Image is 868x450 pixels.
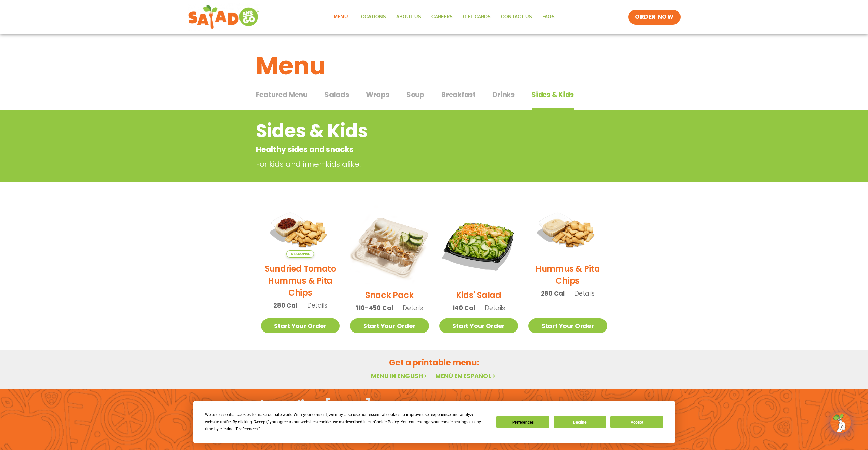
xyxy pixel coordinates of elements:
[635,13,673,21] span: ORDER NOW
[374,420,399,424] span: Cookie Policy
[537,9,560,25] a: FAQs
[256,47,612,84] h1: Menu
[261,205,340,258] img: Product photo for Sundried Tomato Hummus & Pita Chips
[441,89,476,100] span: Breakfast
[236,427,258,432] span: Preferences
[273,301,297,310] span: 280 Cal
[325,89,349,100] span: Salads
[496,416,549,428] button: Preferences
[261,263,340,299] h2: Sundried Tomato Hummus & Pita Chips
[261,318,340,333] a: Start Your Order
[256,144,557,155] p: Healthy sides and snacks
[256,159,560,170] p: For kids and inner-kids alike.
[205,411,488,433] div: We use essential cookies to make our site work. With your consent, we may also use non-essential ...
[328,9,560,25] nav: Menu
[439,205,518,284] img: Product photo for Kids’ Salad
[256,87,612,110] div: Tabbed content
[426,9,458,25] a: Careers
[831,413,850,432] img: wpChatIcon
[528,263,607,287] h2: Hummus & Pita Chips
[403,303,423,312] span: Details
[307,301,327,310] span: Details
[188,3,260,31] img: new-SAG-logo-768×292
[239,397,372,414] h2: Order online [DATE]
[356,303,393,312] span: 110-450 Cal
[256,117,557,145] h2: Sides & Kids
[256,357,612,368] h2: Get a printable menu:
[541,289,565,298] span: 280 Cal
[532,89,574,100] span: Sides & Kids
[193,401,675,443] div: Cookie Consent Prompt
[574,289,595,298] span: Details
[610,416,663,428] button: Accept
[350,205,429,284] img: Product photo for Snack Pack
[554,416,606,428] button: Decline
[528,318,607,333] a: Start Your Order
[353,9,391,25] a: Locations
[496,9,537,25] a: Contact Us
[485,303,505,312] span: Details
[350,318,429,333] a: Start Your Order
[328,9,353,25] a: Menu
[406,89,424,100] span: Soup
[458,9,496,25] a: GIFT CARDS
[439,318,518,333] a: Start Your Order
[286,250,314,258] span: Seasonal
[371,372,428,380] a: Menu in English
[456,289,501,301] h2: Kids' Salad
[365,289,414,301] h2: Snack Pack
[452,303,475,312] span: 140 Cal
[435,372,497,380] a: Menú en español
[493,89,515,100] span: Drinks
[528,205,607,258] img: Product photo for Hummus & Pita Chips
[391,9,426,25] a: About Us
[256,89,308,100] span: Featured Menu
[366,89,389,100] span: Wraps
[239,425,326,444] h2: Download the app
[628,10,680,25] a: ORDER NOW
